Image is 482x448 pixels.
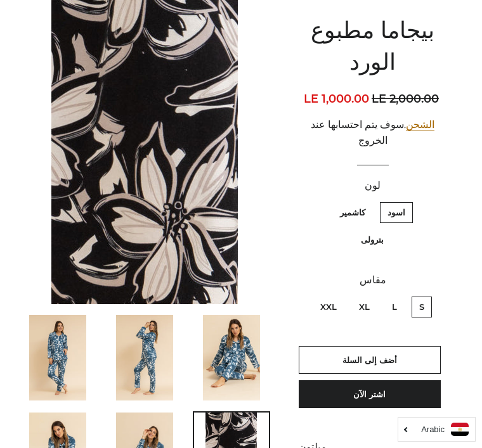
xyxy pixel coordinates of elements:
[299,117,447,149] div: .سوف يتم احتسابها عند الخروج
[116,315,173,400] img: تحميل الصورة في عارض المعرض ، بيجاما مطبوع الورد
[299,16,447,80] h1: بيجاما مطبوع الورد
[313,297,344,317] label: XXL
[342,355,397,365] span: أضف إلى السلة
[405,423,469,436] a: Arabic
[406,119,434,131] a: الشحن
[372,90,442,108] span: LE 2,000.00
[412,297,432,317] label: S
[380,202,413,223] label: اسود
[304,92,369,106] span: LE 1,000.00
[384,297,405,317] label: L
[299,346,441,374] button: أضف إلى السلة
[299,380,441,408] button: اشتر الآن
[351,297,377,317] label: XL
[203,315,260,400] img: تحميل الصورة في عارض المعرض ، بيجاما مطبوع الورد
[299,272,447,288] label: مقاس
[29,315,86,400] img: تحميل الصورة في عارض المعرض ، بيجاما مطبوع الورد
[353,229,391,250] label: بترولى
[299,178,447,194] label: لون
[421,425,445,433] i: Arabic
[332,202,373,223] label: كاشمير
